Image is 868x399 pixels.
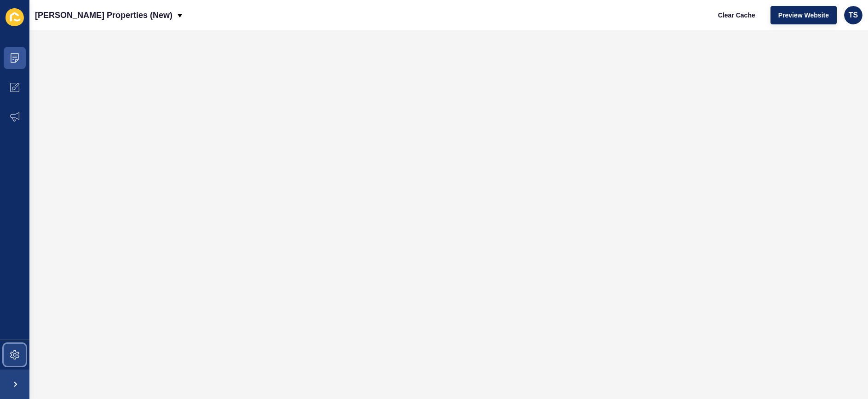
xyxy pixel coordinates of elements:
button: Clear Cache [710,6,763,24]
button: Preview Website [770,6,837,24]
span: Preview Website [778,11,829,20]
p: [PERSON_NAME] Properties (New) [35,4,172,27]
span: Clear Cache [718,11,755,20]
span: TS [849,11,858,20]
